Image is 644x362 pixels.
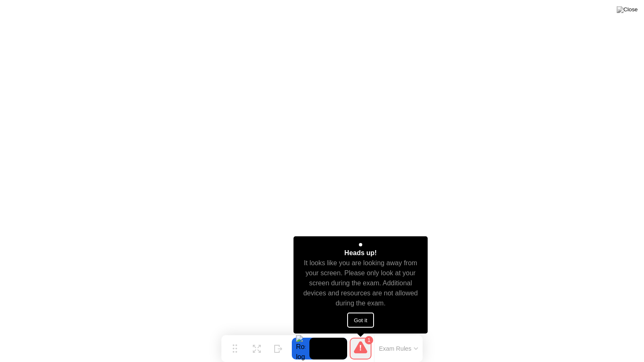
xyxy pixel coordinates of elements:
div: 1 [365,336,373,344]
img: Close [617,6,638,13]
button: Got it [347,313,374,328]
div: Heads up! [344,248,377,258]
div: It looks like you are looking away from your screen. Please only look at your screen during the e... [301,258,421,308]
button: Exam Rules [377,345,421,352]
